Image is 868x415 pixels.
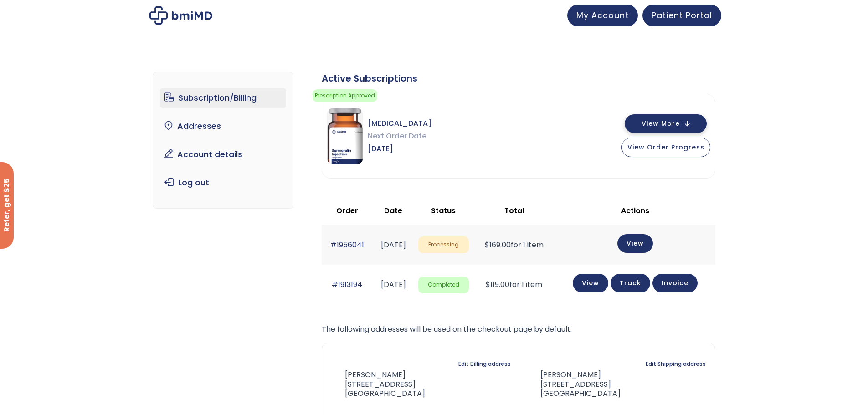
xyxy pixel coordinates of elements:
[368,130,431,143] span: Next Order Date
[621,205,649,216] span: Actions
[431,205,456,216] span: Status
[473,225,555,265] td: for 1 item
[617,234,653,253] a: View
[330,240,364,250] a: #1956041
[384,205,402,216] span: Date
[418,236,469,253] span: Processing
[368,117,431,130] span: [MEDICAL_DATA]
[642,5,721,26] a: Patient Portal
[504,205,524,216] span: Total
[368,143,431,155] span: [DATE]
[381,279,406,290] time: [DATE]
[485,240,511,250] span: 169.00
[486,279,509,290] span: 119.00
[149,6,212,25] img: My account
[526,370,621,399] address: [PERSON_NAME] [STREET_ADDRESS] [GEOGRAPHIC_DATA]
[331,370,425,399] address: [PERSON_NAME] [STREET_ADDRESS] [GEOGRAPHIC_DATA]
[327,108,363,164] img: Sermorelin
[646,358,706,370] a: Edit Shipping address
[313,89,377,102] span: Prescription Approved
[418,277,469,293] span: Completed
[160,173,286,192] a: Log out
[627,143,704,152] span: View Order Progress
[322,323,715,336] p: The following addresses will be used on the checkout page by default.
[160,117,286,136] a: Addresses
[576,10,629,21] span: My Account
[573,274,608,292] a: View
[381,240,406,250] time: [DATE]
[625,114,707,133] button: View More
[322,72,715,85] div: Active Subscriptions
[486,279,490,290] span: $
[652,10,712,21] span: Patient Portal
[336,205,358,216] span: Order
[485,240,489,250] span: $
[567,5,638,26] a: My Account
[332,279,362,290] a: #1913194
[153,72,293,209] nav: Account pages
[642,121,680,127] span: View More
[160,145,286,164] a: Account details
[473,265,555,304] td: for 1 item
[652,274,698,292] a: Invoice
[611,274,650,292] a: Track
[160,88,286,108] a: Subscription/Billing
[621,138,710,157] button: View Order Progress
[458,358,511,370] a: Edit Billing address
